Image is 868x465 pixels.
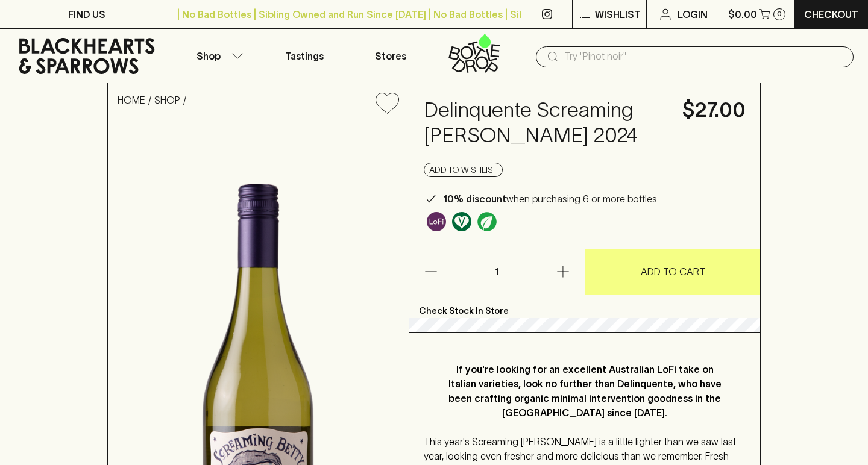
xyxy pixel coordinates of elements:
[68,7,105,22] p: FIND US
[424,209,449,234] a: Some may call it natural, others minimum intervention, either way, it’s hands off & maybe even a ...
[427,212,446,231] img: Lo-Fi
[448,362,722,420] p: If you're looking for an excellent Australian LoFi take on Italian varieties, look no further tha...
[197,49,221,63] p: Shop
[474,209,500,234] a: Organic
[409,295,760,318] p: Check Stock In Store
[728,7,757,22] p: $0.00
[424,98,668,148] h4: Delinquente Screaming [PERSON_NAME] 2024
[371,88,404,119] button: Add to wishlist
[565,47,844,66] input: Try "Pinot noir"
[452,212,471,231] img: Vegan
[154,95,180,105] a: SHOP
[443,193,506,204] b: 10% discount
[261,29,348,83] a: Tastings
[777,11,782,17] p: 0
[285,49,324,63] p: Tastings
[424,163,503,177] button: Add to wishlist
[678,7,708,22] p: Login
[375,49,406,63] p: Stores
[477,212,497,231] img: Organic
[641,264,705,279] p: ADD TO CART
[585,249,760,295] button: ADD TO CART
[348,29,435,83] a: Stores
[595,7,641,22] p: Wishlist
[483,249,512,295] p: 1
[443,192,657,206] p: when purchasing 6 or more bottles
[804,7,858,22] p: Checkout
[118,95,145,105] a: HOME
[174,29,261,83] button: Shop
[682,98,746,123] h4: $27.00
[449,209,474,234] a: Made without the use of any animal products.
